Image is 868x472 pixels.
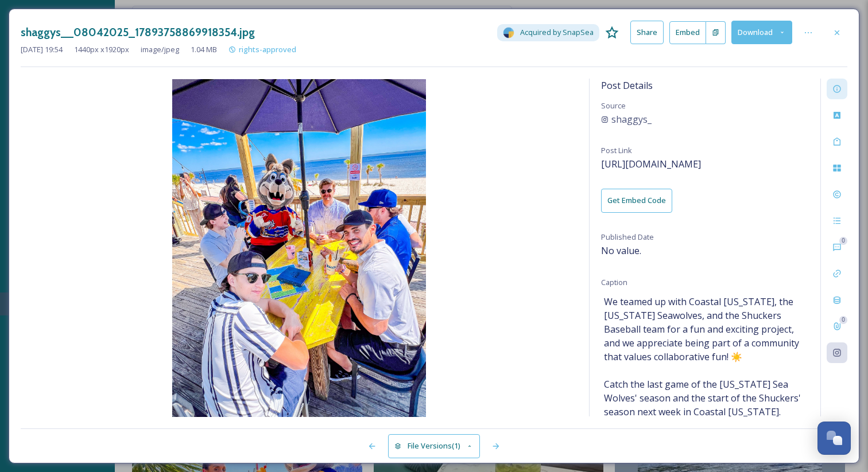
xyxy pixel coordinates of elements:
[74,44,129,55] span: 1440 px x 1920 px
[839,316,847,324] div: 0
[191,44,217,55] span: 1.04 MB
[601,79,653,92] span: Post Details
[141,44,179,55] span: image/jpeg
[817,422,851,455] button: Open Chat
[601,232,654,242] span: Published Date
[239,44,296,54] span: rights-approved
[21,79,578,417] img: 1K4_qPmOa4hNQNs4pRCM7r1IGUGqTko6p.jpg
[601,145,632,155] span: Post Link
[839,237,847,245] div: 0
[601,159,701,170] a: [URL][DOMAIN_NAME]
[601,277,627,287] span: Caption
[601,100,626,111] span: Source
[503,27,514,38] img: snapsea-logo.png
[388,434,480,458] button: File Versions(1)
[601,244,641,257] span: No value.
[520,27,594,38] span: Acquired by SnapSea
[731,21,792,44] button: Download
[21,24,255,41] h3: shaggys__08042025_17893758869918354.jpg
[601,158,701,170] span: [URL][DOMAIN_NAME]
[630,21,664,44] button: Share
[669,21,706,44] button: Embed
[601,189,672,212] button: Get Embed Code
[21,44,63,55] span: [DATE] 19:54
[601,112,809,126] a: shaggys_
[611,112,652,126] span: shaggys_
